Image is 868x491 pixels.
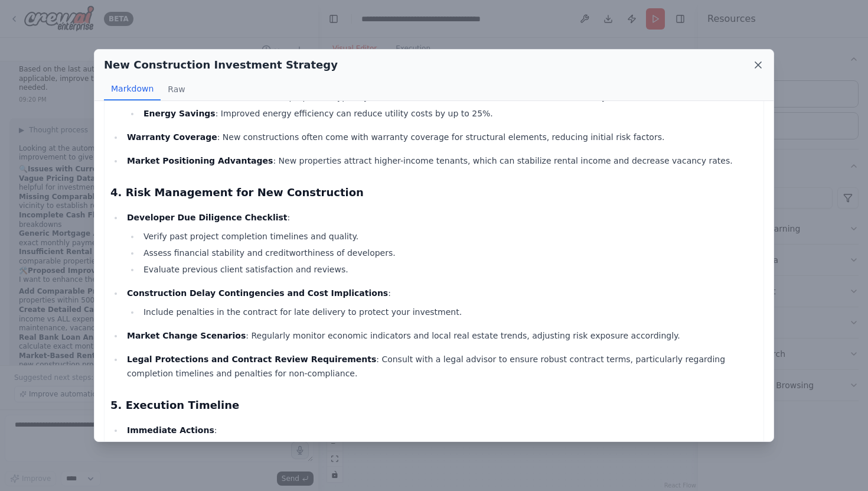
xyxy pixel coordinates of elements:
[127,423,758,437] p: :
[161,78,192,100] button: Raw
[140,106,758,121] li: : Improved energy efficiency can reduce utility costs by up to 25%.
[127,352,758,381] p: : Consult with a legal advisor to ensure robust contract terms, particularly regarding completion...
[110,184,758,201] h3: 4. Risk Management for New Construction
[104,78,161,100] button: Markdown
[127,132,217,142] strong: Warranty Coverage
[127,154,758,168] p: : New properties attract higher-income tenants, which can stabilize rental income and decrease va...
[140,305,758,319] li: Include penalties in the contract for late delivery to protect your investment.
[143,109,216,118] strong: Energy Savings
[127,210,758,225] p: :
[140,246,758,260] li: Assess financial stability and creditworthiness of developers.
[127,331,246,340] strong: Market Change Scenarios
[127,213,288,222] strong: Developer Due Diligence Checklist
[127,156,273,165] strong: Market Positioning Advantages
[127,288,388,298] strong: Construction Delay Contingencies and Cost Implications
[127,329,758,343] p: : Regularly monitor economic indicators and local real estate trends, adjusting risk exposure acc...
[104,57,338,73] h2: New Construction Investment Strategy
[140,229,758,243] li: Verify past project completion timelines and quality.
[127,355,376,364] strong: Legal Protections and Contract Review Requirements
[140,262,758,277] li: Evaluate previous client satisfaction and reviews.
[127,286,758,300] p: :
[110,397,758,414] h3: 5. Execution Timeline
[127,130,758,144] p: : New constructions often come with warranty coverage for structural elements, reducing initial r...
[127,425,214,435] strong: Immediate Actions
